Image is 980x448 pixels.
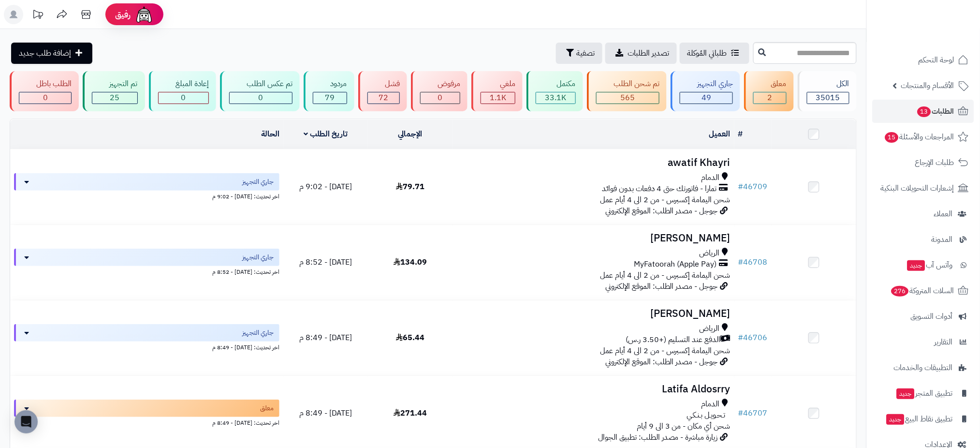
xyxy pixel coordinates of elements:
[919,53,954,67] span: لوحة التحكم
[356,71,409,111] a: فشل 72
[796,71,859,111] a: الكل35015
[700,323,720,334] span: الرياض
[738,128,743,140] a: #
[481,92,515,104] div: 1143
[935,335,953,349] span: التقارير
[302,71,356,111] a: مردود 79
[325,92,335,104] span: 79
[456,233,731,244] h3: [PERSON_NAME]
[43,92,48,104] span: 0
[230,92,292,104] div: 0
[873,202,974,225] a: العملاء
[81,71,146,111] a: تم التجهيز 25
[881,181,954,195] span: إشعارات التحويلات البنكية
[768,92,773,104] span: 2
[299,332,352,343] span: [DATE] - 8:49 م
[605,356,718,368] span: جوجل - مصدر الطلب: الموقع الإلكتروني
[873,125,974,149] a: المراجعات والأسئلة15
[490,92,506,104] span: 1.1K
[884,130,954,144] span: المراجعات والأسئلة
[702,92,711,104] span: 49
[396,332,424,343] span: 65.44
[896,387,953,400] span: تطبيق المتجر
[742,71,795,111] a: معلق 2
[738,332,768,343] a: #46706
[892,286,909,297] span: 276
[700,248,720,259] span: الرياض
[229,78,293,90] div: تم عكس الطلب
[456,308,731,319] h3: [PERSON_NAME]
[14,417,279,427] div: اخر تحديث: [DATE] - 8:49 م
[556,43,602,64] button: تصفية
[367,78,400,90] div: فشل
[597,92,659,104] div: 565
[807,78,849,90] div: الكل
[421,92,460,104] div: 0
[873,228,974,251] a: المدونة
[181,92,186,104] span: 0
[897,388,915,399] span: جديد
[242,177,274,187] span: جاري التجهيز
[396,181,424,193] span: 79.71
[26,5,50,27] a: تحديثات المنصة
[469,71,525,111] a: ملغي 1.1K
[605,281,718,292] span: جوجل - مصدر الطلب: الموقع الإلكتروني
[261,128,279,140] a: الحالة
[605,205,718,217] span: جوجل - مصدر الطلب: الموقع الإلكتروني
[19,92,71,104] div: 0
[628,47,669,59] span: تصدير الطلبات
[932,233,953,246] span: المدونة
[8,71,81,111] a: الطلب باطل 0
[304,128,348,140] a: تاريخ الطلب
[738,407,744,419] span: #
[907,258,953,272] span: وآتس آب
[92,78,137,90] div: تم التجهيز
[600,194,731,206] span: شحن اليمامة إكسبرس - من 2 الى 4 أيام عمل
[680,92,732,104] div: 49
[14,266,279,276] div: اخر تحديث: [DATE] - 8:52 م
[576,47,595,59] span: تصفية
[481,78,515,90] div: ملغي
[398,128,423,140] a: الإجمالي
[147,71,218,111] a: إعادة المبلغ 0
[891,284,954,298] span: السلات المتروكة
[738,256,744,268] span: #
[873,177,974,200] a: إشعارات التحويلات البنكية
[873,100,974,123] a: الطلبات13
[687,410,726,421] span: تـحـويـل بـنـكـي
[14,342,279,352] div: اخر تحديث: [DATE] - 8:49 م
[260,403,274,413] span: معلق
[259,92,263,104] span: 0
[313,92,346,104] div: 79
[680,43,749,64] a: طلباتي المُوكلة
[626,334,721,345] span: الدفع عند التسليم (+3.50 ر.س)
[901,79,954,92] span: الأقسام والمنتجات
[585,71,669,111] a: تم شحن الطلب 565
[911,310,953,323] span: أدوات التسويق
[456,157,731,168] h3: awatif Khayri
[680,78,733,90] div: جاري التجهيز
[11,43,92,64] a: إضافة طلب جديد
[873,407,974,431] a: تطبيق نقاط البيعجديد
[299,256,352,268] span: [DATE] - 8:52 م
[738,332,744,343] span: #
[438,92,442,104] span: 0
[600,345,731,357] span: شحن اليمامة إكسبرس - من 2 الى 4 أيام عمل
[907,260,925,271] span: جديد
[918,106,931,117] span: 13
[602,183,717,194] span: تمارا - فاتورتك حتى 4 دفعات بدون فوائد
[873,356,974,379] a: التطبيقات والخدمات
[753,78,786,90] div: معلق
[394,256,427,268] span: 134.09
[379,92,388,104] span: 72
[873,382,974,405] a: تطبيق المتجرجديد
[598,432,718,443] span: زيارة مباشرة - مصدر الطلب: تطبيق الجوال
[816,92,840,104] span: 35015
[14,191,279,201] div: اخر تحديث: [DATE] - 9:02 م
[545,92,567,104] span: 33.1K
[887,414,905,425] span: جديد
[873,330,974,354] a: التقارير
[15,410,38,433] div: Open Intercom Messenger
[242,328,274,338] span: جاري التجهيز
[536,92,575,104] div: 33080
